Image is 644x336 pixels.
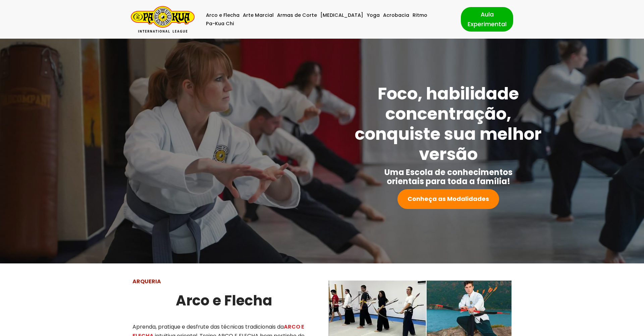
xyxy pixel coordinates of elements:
strong: Arco e Flecha [176,291,272,310]
a: [MEDICAL_DATA] [320,11,363,19]
a: Arco e Flecha [206,11,239,19]
strong: Conheça as Modalidades [408,195,489,203]
strong: Uma Escola de conhecimentos orientais para toda a família! [384,167,513,187]
a: Pa-Kua Brasil Uma Escola de conhecimentos orientais para toda a família. Foco, habilidade concent... [131,6,195,33]
strong: Foco, habilidade concentração, conquiste sua melhor versão [355,82,542,166]
a: Conheça as Modalidades [397,189,499,209]
a: Aula Experimental [461,7,513,31]
a: Acrobacia [383,11,409,19]
strong: ARQUERIA [132,278,161,285]
a: Pa-Kua Chi [206,19,234,28]
a: Yoga [367,11,380,19]
a: Armas de Corte [277,11,317,19]
a: Ritmo [413,11,427,19]
a: Arte Marcial [243,11,274,19]
div: Menu primário [205,11,451,28]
